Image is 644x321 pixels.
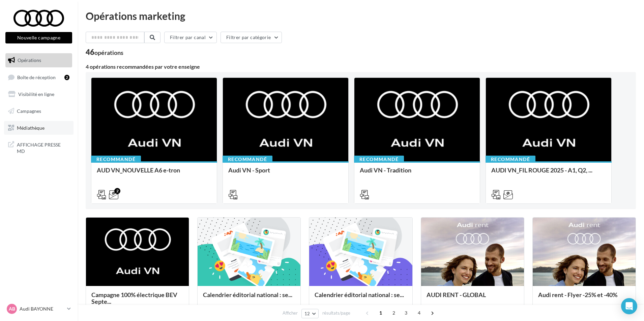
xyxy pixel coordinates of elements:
span: Boîte de réception [17,74,56,80]
span: Opérations [18,57,41,63]
span: résultats/page [322,310,350,316]
button: 12 [301,309,319,318]
p: Audi BAYONNE [20,306,64,312]
span: AUDI RENT - GLOBAL [427,291,486,298]
span: Médiathèque [17,125,45,130]
span: AUDI VN_FIL ROUGE 2025 - A1, Q2, ... [491,166,592,174]
div: opérations [94,50,123,56]
button: Filtrer par canal [164,32,217,43]
div: Recommandé [91,156,141,163]
div: Recommandé [486,156,535,163]
div: Recommandé [354,156,404,163]
a: AFFICHAGE PRESSE MD [4,137,74,157]
span: AFFICHAGE PRESSE MD [17,140,69,155]
button: Nouvelle campagne [5,32,72,43]
span: Campagnes [17,108,41,114]
div: 4 opérations recommandées par votre enseigne [86,64,636,69]
span: Calendrier éditorial national : se... [315,291,404,298]
div: 2 [64,75,69,80]
span: Afficher [283,310,298,316]
a: Opérations [4,53,74,67]
a: AB Audi BAYONNE [5,302,72,315]
div: 2 [114,188,120,194]
a: Campagnes [4,104,74,118]
button: Filtrer par catégorie [221,32,282,43]
span: 2 [388,308,399,318]
div: Opérations marketing [86,11,636,21]
span: Calendrier éditorial national : se... [203,291,292,298]
a: Visibilité en ligne [4,87,74,101]
span: Visibilité en ligne [18,91,54,97]
span: AUD VN_NOUVELLE A6 e-tron [97,166,180,174]
span: Audi VN - Sport [228,166,270,174]
span: Audi VN - Tradition [360,166,411,174]
a: Médiathèque [4,121,74,135]
span: 4 [414,308,425,318]
div: 46 [86,49,123,56]
span: Campagne 100% électrique BEV Septe... [91,291,177,305]
span: 3 [401,308,411,318]
span: 12 [304,311,310,316]
a: Boîte de réception2 [4,70,74,85]
span: Audi rent - Flyer -25% et -40% [538,291,617,298]
span: AB [9,306,15,312]
span: 1 [375,308,386,318]
div: Open Intercom Messenger [621,298,637,314]
div: Recommandé [223,156,272,163]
